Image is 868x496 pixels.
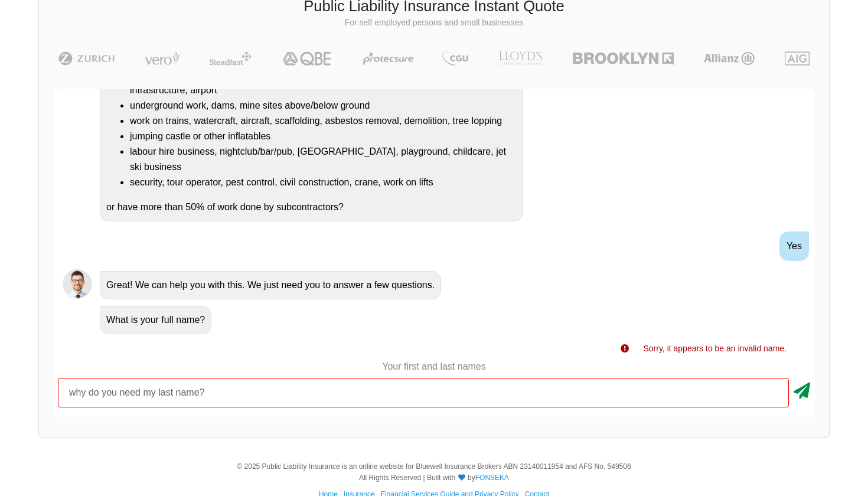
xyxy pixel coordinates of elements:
img: CGU | Public Liability Insurance [438,51,473,66]
img: Brooklyn | Public Liability Insurance [568,51,678,66]
img: Steadfast | Public Liability Insurance [204,51,256,66]
div: Yes [779,231,809,261]
p: Your first and last names [53,360,815,373]
img: LLOYD's | Public Liability Insurance [492,51,549,66]
li: labour hire business, nightclub/bar/pub, [GEOGRAPHIC_DATA], playground, childcare, jet ski business [130,144,517,175]
div: Great! We can help you with this. We just need you to answer a few questions. [100,271,441,299]
li: security, tour operator, pest control, civil construction, crane, work on lifts [130,175,517,190]
a: FONSEKA [475,474,509,482]
li: jumping castle or other inflatables [130,129,517,144]
li: work on trains, watercraft, aircraft, scaffolding, asbestos removal, demolition, tree lopping [130,113,517,129]
img: Chatbot | PLI [63,269,92,299]
p: For self employed persons and small businesses [48,17,820,29]
input: Your first and last names [58,378,789,407]
div: What is your full name? [100,306,211,334]
img: AIG | Public Liability Insurance [780,51,815,66]
img: QBE | Public Liability Insurance [276,51,340,66]
img: Zurich | Public Liability Insurance [53,51,120,66]
span: Sorry, it appears to be an invalid name. [643,344,787,353]
img: Vero | Public Liability Insurance [139,51,185,66]
img: Allianz | Public Liability Insurance [698,51,761,66]
img: Protecsure | Public Liability Insurance [358,51,418,66]
li: underground work, dams, mine sites above/below ground [130,98,517,113]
